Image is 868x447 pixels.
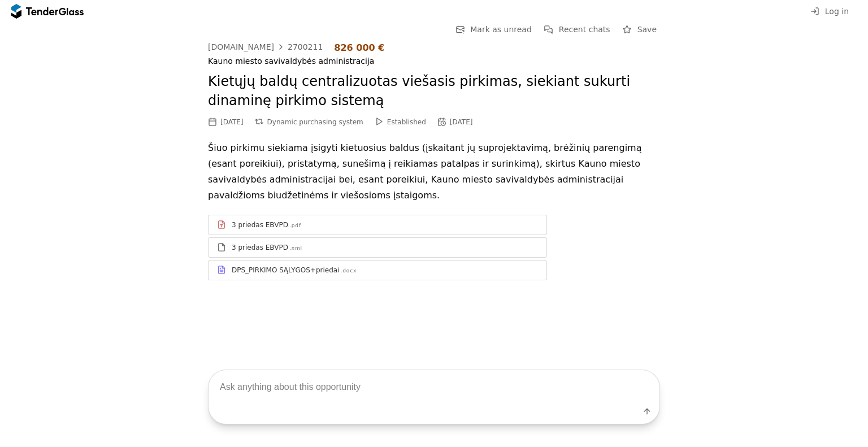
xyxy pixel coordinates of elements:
[452,23,535,37] button: Mark as unread
[289,245,302,252] div: .xml
[450,118,473,126] div: [DATE]
[208,42,323,51] a: [DOMAIN_NAME]2700211
[619,23,660,37] button: Save
[559,25,610,34] span: Recent chats
[232,266,339,275] div: DPS_PIRKIMO SĄLYGOS+priedai
[208,140,660,203] p: Šiuo pirkimu siekiama įsigyti kietuosius baldus (įskaitant jų suprojektavimą, brėžinių parengimą ...
[825,7,849,16] span: Log in
[220,118,244,126] div: [DATE]
[232,243,288,252] div: 3 priedas EBVPD
[541,23,614,37] button: Recent chats
[637,25,657,34] span: Save
[208,260,547,280] a: DPS_PIRKIMO SĄLYGOS+priedai.docx
[267,118,363,126] span: Dynamic purchasing system
[289,222,301,229] div: .pdf
[334,42,384,53] div: 826 000 €
[340,267,357,275] div: .docx
[208,43,274,51] div: [DOMAIN_NAME]
[208,72,660,110] h2: Kietųjų baldų centralizuotas viešasis pirkimas, siekiant sukurti dinaminę pirkimo sistemą
[387,118,426,126] span: Established
[208,215,547,235] a: 3 priedas EBVPD.pdf
[470,25,532,34] span: Mark as unread
[807,5,852,19] button: Log in
[208,57,660,66] div: Kauno miesto savivaldybės administracija
[208,237,547,258] a: 3 priedas EBVPD.xml
[232,220,288,229] div: 3 priedas EBVPD
[288,43,323,51] div: 2700211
